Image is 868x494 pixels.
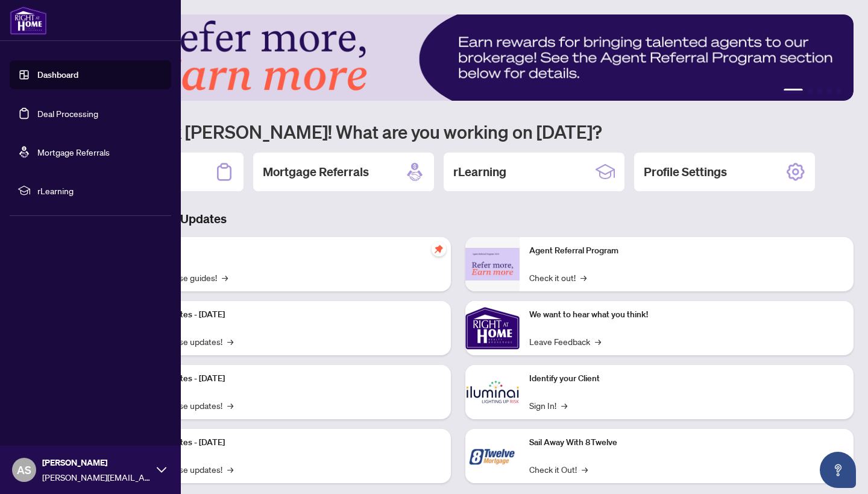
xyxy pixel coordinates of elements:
p: Platform Updates - [DATE] [127,372,441,385]
a: Check it out!→ [529,271,587,284]
span: → [227,463,233,476]
h3: Brokerage & Industry Updates [63,211,854,227]
p: Platform Updates - [DATE] [127,436,441,449]
a: Dashboard [37,69,78,80]
a: Check it Out!→ [529,463,588,476]
button: Open asap [820,452,856,488]
img: Sail Away With 8Twelve [465,429,520,483]
button: 1 [784,89,803,93]
img: Agent Referral Program [465,248,520,281]
span: AS [17,461,31,478]
p: Self-Help [127,244,441,258]
span: → [227,399,233,412]
a: Mortgage Referrals [37,147,110,157]
h2: Mortgage Referrals [263,163,369,180]
img: logo [10,6,47,35]
span: → [561,399,567,412]
h2: rLearning [453,163,506,180]
p: Sail Away With 8Twelve [529,436,844,449]
h2: Profile Settings [644,163,727,180]
span: → [582,463,588,476]
span: [PERSON_NAME] [42,456,151,469]
span: [PERSON_NAME][EMAIL_ADDRESS][DOMAIN_NAME] [42,470,151,484]
p: We want to hear what you think! [529,308,844,321]
span: → [227,335,233,348]
span: → [222,271,228,284]
button: 5 [837,89,841,93]
button: 4 [827,89,832,93]
p: Platform Updates - [DATE] [127,308,441,321]
p: Agent Referral Program [529,244,844,258]
span: → [580,271,587,284]
img: Identify your Client [465,365,520,419]
h1: Welcome back [PERSON_NAME]! What are you working on [DATE]? [63,120,854,143]
button: 3 [817,89,822,93]
a: Sign In!→ [529,399,567,412]
a: Deal Processing [37,108,98,119]
span: → [595,335,601,348]
button: 2 [808,89,813,93]
span: rLearning [37,184,163,197]
a: Leave Feedback→ [529,335,601,348]
span: pushpin [432,242,446,256]
img: We want to hear what you think! [465,301,520,355]
p: Identify your Client [529,372,844,385]
img: Slide 0 [63,14,854,101]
